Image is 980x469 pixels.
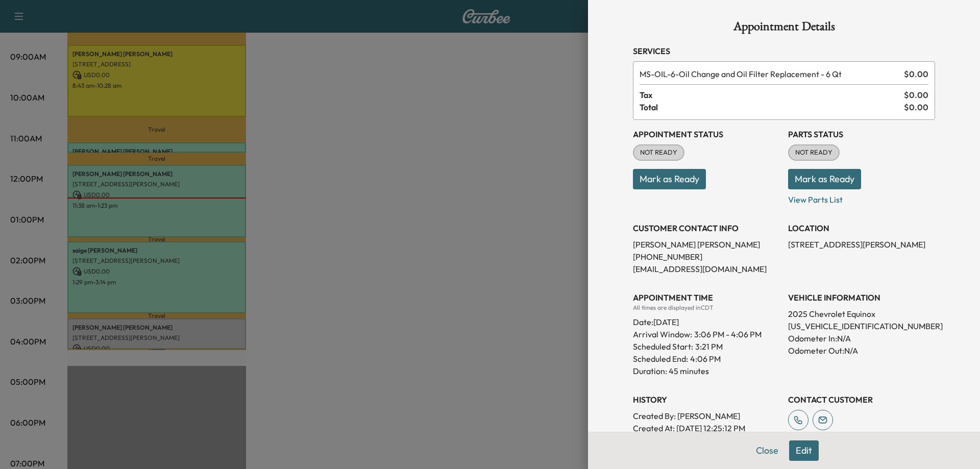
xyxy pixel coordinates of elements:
[788,169,861,189] button: Mark as Ready
[633,312,780,328] div: Date: [DATE]
[694,328,762,340] span: 3:06 PM - 4:06 PM
[788,291,935,304] h3: VEHICLE INFORMATION
[640,89,904,101] span: Tax
[633,410,780,422] p: Created By : [PERSON_NAME]
[788,222,935,234] h3: LOCATION
[633,251,780,263] p: [PHONE_NUMBER]
[904,68,928,80] span: $ 0.00
[633,328,780,340] p: Arrival Window:
[789,440,819,461] button: Edit
[788,332,935,344] p: Odometer In: N/A
[640,101,904,113] span: Total
[633,365,780,377] p: Duration: 45 minutes
[640,68,900,80] span: Oil Change and Oil Filter Replacement - 6 Qt
[904,89,928,101] span: $ 0.00
[633,393,780,406] h3: History
[788,308,935,320] p: 2025 Chevrolet Equinox
[788,189,935,206] p: View Parts List
[633,422,780,434] p: Created At : [DATE] 12:25:12 PM
[788,238,935,251] p: [STREET_ADDRESS][PERSON_NAME]
[633,291,780,304] h3: APPOINTMENT TIME
[633,128,780,140] h3: Appointment Status
[690,353,721,365] p: 4:06 PM
[633,304,780,312] div: All times are displayed in CDT
[633,263,780,275] p: [EMAIL_ADDRESS][DOMAIN_NAME]
[633,45,935,57] h3: Services
[789,147,839,158] span: NOT READY
[788,320,935,332] p: [US_VEHICLE_IDENTIFICATION_NUMBER]
[633,353,688,365] p: Scheduled End:
[633,340,693,353] p: Scheduled Start:
[904,101,928,113] span: $ 0.00
[695,340,723,353] p: 3:21 PM
[788,128,935,140] h3: Parts Status
[749,440,785,461] button: Close
[788,344,935,357] p: Odometer Out: N/A
[633,20,935,37] h1: Appointment Details
[633,238,780,251] p: [PERSON_NAME] [PERSON_NAME]
[633,169,706,189] button: Mark as Ready
[788,393,935,406] h3: CONTACT CUSTOMER
[634,147,683,158] span: NOT READY
[633,222,780,234] h3: CUSTOMER CONTACT INFO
